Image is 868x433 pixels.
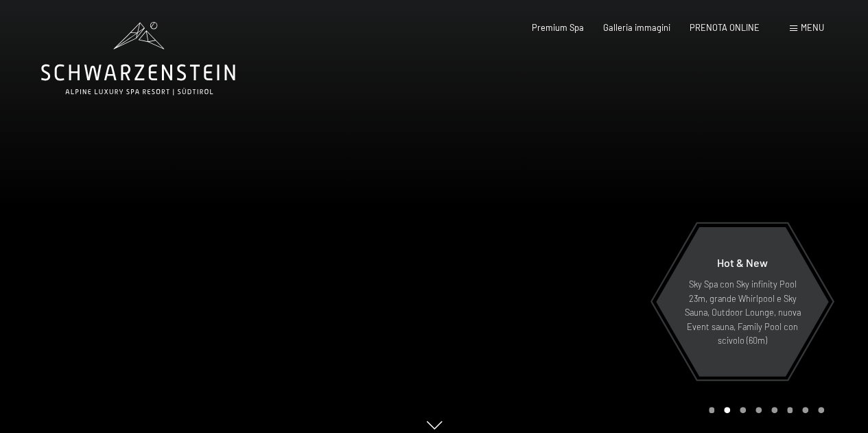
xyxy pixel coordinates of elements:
[717,256,768,269] span: Hot & New
[603,22,670,33] a: Galleria immagini
[683,277,802,347] p: Sky Spa con Sky infinity Pool 23m, grande Whirlpool e Sky Sauna, Outdoor Lounge, nuova Event saun...
[755,407,762,413] div: Carousel Page 4
[801,22,824,33] span: Menu
[532,22,584,33] a: Premium Spa
[802,407,808,413] div: Carousel Page 7
[787,407,793,413] div: Carousel Page 6
[655,226,830,377] a: Hot & New Sky Spa con Sky infinity Pool 23m, grande Whirlpool e Sky Sauna, Outdoor Lounge, nuova ...
[690,22,760,33] a: PRENOTA ONLINE
[818,407,824,413] div: Carousel Page 8
[704,407,824,413] div: Carousel Pagination
[709,407,715,413] div: Carousel Page 1
[771,407,777,413] div: Carousel Page 5
[740,407,746,413] div: Carousel Page 3
[724,407,730,413] div: Carousel Page 2 (Current Slide)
